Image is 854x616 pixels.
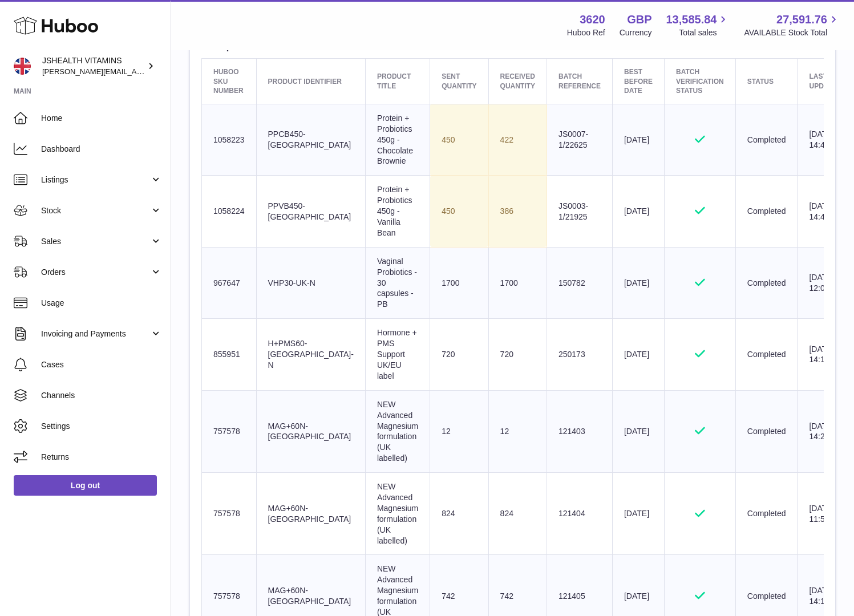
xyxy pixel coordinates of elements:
[798,59,853,104] th: Last updated
[14,58,31,75] img: francesca@jshealthvitamins.com
[202,104,257,175] td: 1058223
[666,12,717,27] span: 13,585.84
[41,298,162,309] span: Usage
[798,247,853,318] td: [DATE] 12:00
[41,267,150,278] span: Orders
[430,473,488,555] td: 824
[42,55,145,77] div: JSHEALTH VITAMINS
[735,390,798,472] td: Completed
[798,473,853,555] td: [DATE] 11:56
[202,473,257,555] td: 757578
[202,176,257,247] td: 1058224
[776,12,827,27] span: 27,591.76
[580,12,605,27] strong: 3620
[41,205,150,216] span: Stock
[365,473,430,555] td: NEW Advanced Magnesium formulation (UK labelled)
[547,247,612,318] td: 150782
[798,319,853,390] td: [DATE] 14:12
[612,390,664,472] td: [DATE]
[202,247,257,318] td: 967647
[430,104,488,175] td: 450
[612,59,664,104] th: Best Before Date
[547,104,612,175] td: JS0007-1/22625
[365,319,430,390] td: Hormone + PMS Support UK/EU label
[430,247,488,318] td: 1700
[547,59,612,104] th: Batch Reference
[256,247,365,318] td: VHP30-UK-N
[365,247,430,318] td: Vaginal Probiotics - 30 capsules - PB
[202,59,257,104] th: Huboo SKU Number
[488,390,547,472] td: 12
[365,104,430,175] td: Protein + Probiotics 450g - Chocolate Brownie
[41,452,162,463] span: Returns
[627,12,651,27] strong: GBP
[488,247,547,318] td: 1700
[798,104,853,175] td: [DATE] 14:49
[41,390,162,401] span: Channels
[41,359,162,370] span: Cases
[41,113,162,124] span: Home
[256,319,365,390] td: H+PMS60-[GEOGRAPHIC_DATA]-N
[41,144,162,155] span: Dashboard
[798,176,853,247] td: [DATE] 14:47
[612,247,664,318] td: [DATE]
[620,27,652,38] div: Currency
[744,12,840,38] a: 27,591.76 AVAILABLE Stock Total
[430,390,488,472] td: 12
[41,329,150,339] span: Invoicing and Payments
[256,473,365,555] td: MAG+60N-[GEOGRAPHIC_DATA]
[41,236,150,247] span: Sales
[430,176,488,247] td: 450
[488,59,547,104] th: Received Quantity
[256,176,365,247] td: PPVB450-[GEOGRAPHIC_DATA]
[14,475,157,496] a: Log out
[744,27,840,38] span: AVAILABLE Stock Total
[430,319,488,390] td: 720
[365,176,430,247] td: Protein + Probiotics 450g - Vanilla Bean
[202,319,257,390] td: 855951
[735,104,798,175] td: Completed
[679,27,730,38] span: Total sales
[612,319,664,390] td: [DATE]
[42,67,229,76] span: [PERSON_NAME][EMAIL_ADDRESS][DOMAIN_NAME]
[612,176,664,247] td: [DATE]
[488,319,547,390] td: 720
[612,473,664,555] td: [DATE]
[798,390,853,472] td: [DATE] 14:26
[735,247,798,318] td: Completed
[430,59,488,104] th: Sent Quantity
[256,390,365,472] td: MAG+60N-[GEOGRAPHIC_DATA]
[735,319,798,390] td: Completed
[735,176,798,247] td: Completed
[735,473,798,555] td: Completed
[664,59,735,104] th: Batch Verification Status
[256,104,365,175] td: PPCB450-[GEOGRAPHIC_DATA]
[547,473,612,555] td: 121404
[666,12,730,38] a: 13,585.84 Total sales
[488,104,547,175] td: 422
[567,27,605,38] div: Huboo Ref
[547,176,612,247] td: JS0003-1/21925
[365,390,430,472] td: NEW Advanced Magnesium formulation (UK labelled)
[612,104,664,175] td: [DATE]
[256,59,365,104] th: Product Identifier
[547,319,612,390] td: 250173
[41,175,150,185] span: Listings
[735,59,798,104] th: Status
[488,473,547,555] td: 824
[41,421,162,432] span: Settings
[547,390,612,472] td: 121403
[488,176,547,247] td: 386
[202,390,257,472] td: 757578
[365,59,430,104] th: Product title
